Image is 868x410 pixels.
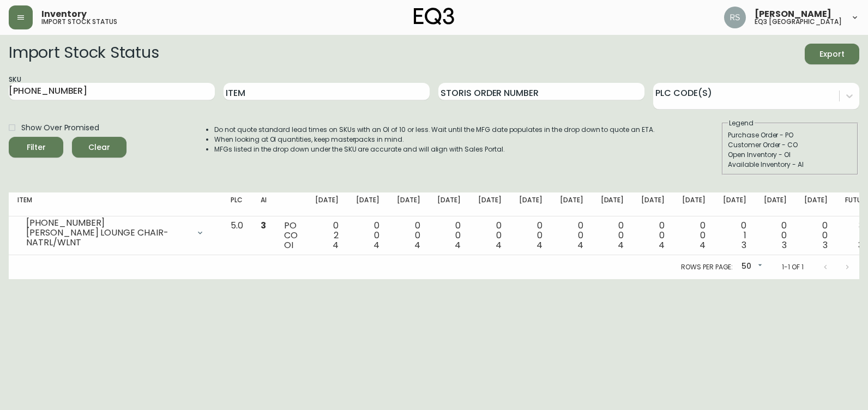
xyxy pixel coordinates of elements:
div: [PHONE_NUMBER][PERSON_NAME] LOUNGE CHAIR-NATRL/WLNT [17,221,213,245]
th: [DATE] [388,192,429,216]
div: Purchase Order - PO [728,130,852,140]
span: Clear [81,141,118,154]
span: 4 [496,239,502,251]
span: [PERSON_NAME] [755,10,831,19]
button: Clear [72,137,126,158]
th: [DATE] [551,192,592,216]
span: 4 [700,239,706,251]
img: logo [414,8,454,25]
th: [DATE] [429,192,469,216]
div: 0 0 [397,221,420,250]
legend: Legend [728,118,755,128]
th: [DATE] [673,192,714,216]
h2: Import Stock Status [9,44,159,64]
th: [DATE] [755,192,796,216]
div: 0 0 [764,221,787,250]
th: [DATE] [632,192,673,216]
div: Available Inventory - AI [728,160,852,170]
span: 3 [782,239,787,251]
th: Item [9,192,222,216]
h5: import stock status [41,19,117,25]
th: [DATE] [469,192,510,216]
span: OI [284,239,293,251]
button: Export [805,44,859,64]
th: [DATE] [714,192,755,216]
div: Open Inventory - OI [728,150,852,160]
span: 3 [823,239,828,251]
div: 0 0 [356,221,379,250]
div: PO CO [284,221,298,250]
span: 3 [261,219,266,232]
span: 4 [577,239,583,251]
li: Do not quote standard lead times on SKUs with an OI of 10 or less. Wait until the MFG date popula... [214,125,655,135]
p: 1-1 of 1 [782,262,804,272]
li: MFGs listed in the drop down under the SKU are accurate and will align with Sales Portal. [214,144,655,154]
span: 3 [742,239,746,251]
span: 4 [373,239,379,251]
div: 0 0 [641,221,665,250]
span: 4 [333,239,339,251]
span: 4 [455,239,461,251]
div: 0 0 [601,221,624,250]
th: [DATE] [510,192,551,216]
p: Rows per page: [681,262,733,272]
th: [DATE] [592,192,633,216]
div: 0 0 [519,221,542,250]
button: Filter [9,137,63,158]
li: When looking at OI quantities, keep masterpacks in mind. [214,135,655,144]
div: 0 0 [478,221,502,250]
td: 5.0 [222,216,252,255]
div: 0 1 [723,221,746,250]
span: Inventory [41,10,87,19]
span: 4 [414,239,420,251]
span: Show Over Promised [21,122,99,134]
div: [PERSON_NAME] LOUNGE CHAIR-NATRL/WLNT [26,228,189,248]
img: 8fb1f8d3fb383d4dec505d07320bdde0 [724,7,746,28]
th: [DATE] [795,192,836,216]
div: 0 0 [560,221,583,250]
th: [DATE] [347,192,388,216]
div: [PHONE_NUMBER] [26,218,189,228]
th: AI [252,192,275,216]
h5: eq3 [GEOGRAPHIC_DATA] [755,19,842,25]
div: 0 0 [682,221,706,250]
span: 4 [537,239,542,251]
div: Filter [27,141,46,154]
span: 4 [618,239,624,251]
div: 50 [737,258,764,276]
span: Export [813,47,851,61]
span: 4 [659,239,665,251]
div: 0 0 [804,221,828,250]
div: Customer Order - CO [728,140,852,150]
div: 0 0 [437,221,461,250]
th: PLC [222,192,252,216]
th: [DATE] [306,192,347,216]
div: 0 2 [315,221,339,250]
